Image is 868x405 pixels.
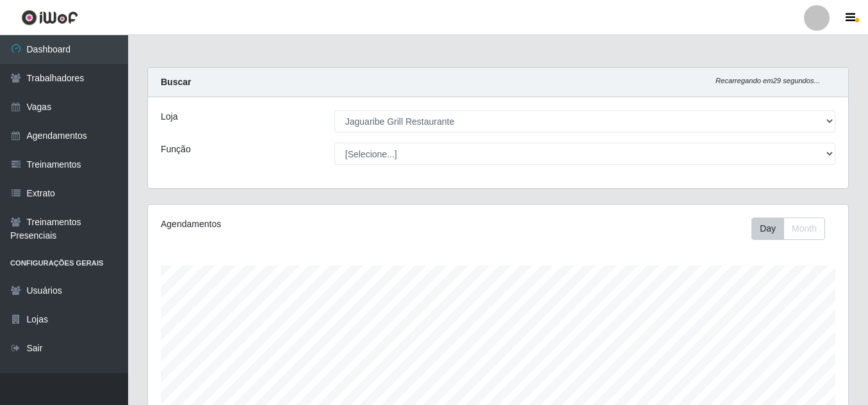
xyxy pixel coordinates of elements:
[21,10,78,26] img: CoreUI Logo
[751,218,784,240] button: Day
[161,110,177,123] label: Loja
[716,77,820,84] i: Recarregando em 29 segundos...
[161,77,191,87] strong: Buscar
[751,218,835,240] div: Toolbar with button groups
[751,218,825,240] div: First group
[161,143,191,156] label: Função
[161,218,430,231] div: Agendamentos
[783,218,825,240] button: Month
